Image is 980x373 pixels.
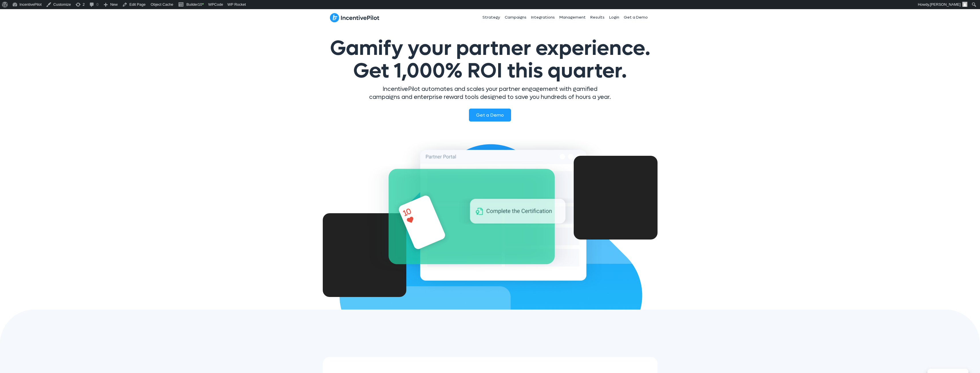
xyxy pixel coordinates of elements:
[469,109,511,121] a: Get a Demo
[502,10,529,25] a: Campaigns
[557,10,588,25] a: Management
[574,156,658,240] div: Video Player
[441,10,650,25] nav: Header Menu
[930,2,961,7] span: [PERSON_NAME]
[476,112,504,118] span: Get a Demo
[480,10,502,25] a: Strategy
[529,10,557,25] a: Integrations
[607,10,621,25] a: Login
[621,10,650,25] a: Get a Demo
[202,1,204,7] span: •
[330,13,379,23] img: IncentivePilot
[369,85,612,101] p: IncentivePilot automates and scales your partner engagement with gamified campaigns and enterpris...
[323,213,407,297] div: Video Player
[330,35,650,84] span: Gamify your partner experience.
[588,10,607,25] a: Results
[353,57,627,84] span: Get 1,000% ROI this quarter.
